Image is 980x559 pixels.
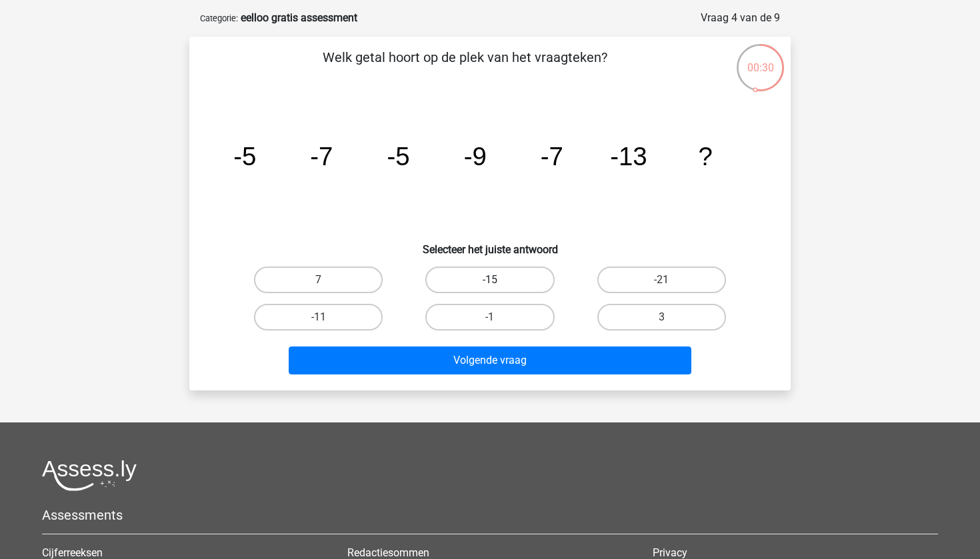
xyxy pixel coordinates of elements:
tspan: -7 [310,142,333,171]
strong: eelloo gratis assessment [241,11,357,24]
tspan: ? [698,142,712,171]
label: -15 [425,267,554,293]
h6: Selecteer het juiste antwoord [211,233,769,256]
tspan: -5 [233,142,256,171]
tspan: -13 [610,142,647,171]
h5: Assessments [42,507,938,523]
tspan: -7 [541,142,563,171]
a: Redactiesommen [347,546,429,559]
div: Vraag 4 van de 9 [701,10,780,26]
label: 7 [254,267,383,293]
button: Volgende vraag [289,346,692,374]
p: Welk getal hoort op de plek van het vraagteken? [211,47,719,87]
a: Cijferreeksen [42,546,103,559]
tspan: -9 [464,142,487,171]
img: Assessly logo [42,460,137,491]
label: 3 [597,304,726,330]
a: Privacy [653,546,687,559]
label: -11 [254,304,383,330]
label: -1 [425,304,554,330]
div: 00:30 [735,43,785,76]
small: Categorie: [200,13,238,23]
label: -21 [597,267,726,293]
tspan: -5 [387,142,409,171]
